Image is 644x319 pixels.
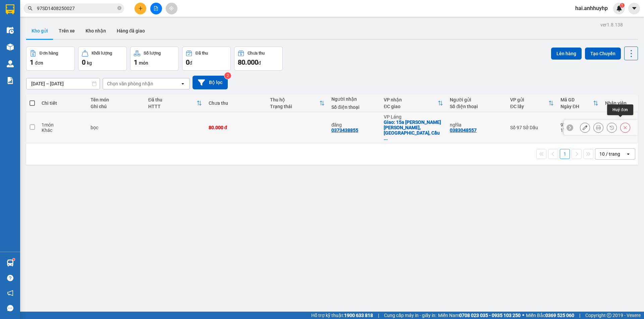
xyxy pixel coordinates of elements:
[7,44,14,51] img: warehouse-icon
[13,258,15,260] sup: 1
[91,104,142,109] div: Ghi chú
[331,128,358,133] div: 0373438855
[26,23,53,39] button: Kho gửi
[7,290,13,296] span: notification
[560,128,598,133] div: 17:24 [DATE]
[35,60,43,66] span: đơn
[3,26,37,61] img: logo
[607,313,611,318] span: copyright
[560,97,593,102] div: Mã GD
[331,104,377,110] div: Số điện thoại
[248,51,265,56] div: Chưa thu
[600,21,623,28] div: ver 1.8.138
[270,97,319,102] div: Thu hộ
[234,47,283,71] button: Chưa thu80.000đ
[522,314,524,317] span: ⚪️
[6,4,14,14] img: logo-vxr
[138,6,143,11] span: plus
[628,3,640,14] button: caret-down
[551,48,582,60] button: Lên hàng
[148,104,197,109] div: HTTT
[384,136,388,141] span: ...
[37,5,116,12] input: Tìm tên, số ĐT hoặc mã đơn
[135,3,146,14] button: plus
[117,5,121,12] span: close-circle
[224,72,231,79] sup: 2
[238,58,258,66] span: 80.000
[450,97,503,102] div: Người gửi
[117,6,121,10] span: close-circle
[459,313,521,318] strong: 0708 023 035 - 0935 103 250
[344,313,373,318] strong: 1900 633 818
[557,94,602,112] th: Toggle SortBy
[526,312,574,319] span: Miền Bắc
[190,60,192,66] span: đ
[166,3,177,14] button: aim
[510,97,548,102] div: VP gửi
[507,94,557,112] th: Toggle SortBy
[87,60,92,66] span: kg
[42,100,84,106] div: Chi tiết
[209,100,263,106] div: Chưa thu
[380,94,446,112] th: Toggle SortBy
[7,259,14,266] img: warehouse-icon
[28,6,33,11] span: search
[631,5,637,11] span: caret-down
[331,96,377,102] div: Người nhận
[7,275,13,281] span: question-circle
[38,29,96,53] span: Chuyển phát nhanh: [GEOGRAPHIC_DATA] - [GEOGRAPHIC_DATA]
[144,51,161,56] div: Số lượng
[193,76,228,89] button: Bộ lọc
[196,51,208,56] div: Đã thu
[384,119,443,141] div: Giao: 15a Đ. Nguyễn Khang, Trung Hoà, Cầu Giấy, Hà Nội, Việt Nam
[130,47,179,71] button: Số lượng1món
[560,122,598,128] div: 97SD1408250028
[7,305,13,311] span: message
[26,47,75,71] button: Đơn hàng1đơn
[258,60,261,66] span: đ
[378,312,379,319] span: |
[42,128,84,133] div: Khác
[30,58,34,66] span: 1
[510,125,554,130] div: Số 97 Sở Dầu
[579,312,580,319] span: |
[139,60,148,66] span: món
[585,48,621,60] button: Tạo Chuyến
[384,97,438,102] div: VP nhận
[182,47,231,71] button: Đã thu0đ
[621,3,623,8] span: 1
[7,77,14,84] img: solution-icon
[42,122,84,128] div: 1 món
[311,312,373,319] span: Hỗ trợ kỹ thuật:
[7,27,14,34] img: warehouse-icon
[53,23,80,39] button: Trên xe
[607,104,633,115] div: Huỷ đơn
[80,23,111,39] button: Kho nhận
[510,104,548,109] div: ĐC lấy
[450,104,503,109] div: Số điện thoại
[384,312,436,319] span: Cung cấp máy in - giấy in:
[560,104,593,109] div: Ngày ĐH
[82,58,86,66] span: 0
[134,58,138,66] span: 1
[384,114,443,119] div: VP Láng
[450,128,477,133] div: 0383048557
[145,94,205,112] th: Toggle SortBy
[111,23,150,39] button: Hàng đã giao
[267,94,328,112] th: Toggle SortBy
[107,80,153,87] div: Chọn văn phòng nhận
[91,125,142,130] div: bọc
[384,104,438,109] div: ĐC giao
[545,313,574,318] strong: 0369 525 060
[148,97,197,102] div: Đã thu
[599,151,620,157] div: 10 / trang
[438,312,521,319] span: Miền Nam
[169,6,174,11] span: aim
[7,60,14,67] img: warehouse-icon
[150,3,162,14] button: file-add
[78,47,127,71] button: Khối lượng0kg
[605,100,634,106] div: Nhân viên
[616,5,622,11] img: icon-new-feature
[331,122,377,128] div: đăng
[580,123,590,133] div: Sửa đơn hàng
